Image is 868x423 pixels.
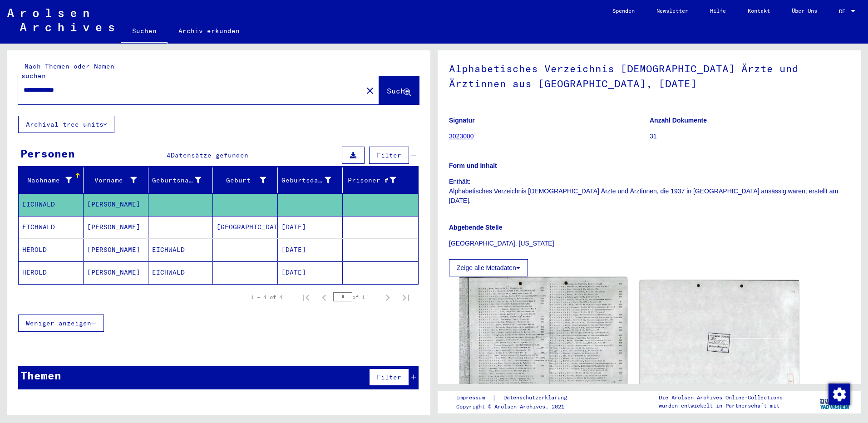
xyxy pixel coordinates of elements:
[26,319,91,327] span: Weniger anzeigen
[449,239,850,248] p: [GEOGRAPHIC_DATA], [US_STATE]
[84,167,148,193] mat-header-cell: Vorname
[18,116,114,133] button: Archival tree units
[297,288,315,306] button: First page
[121,20,168,44] a: Suchen
[346,173,407,187] div: Prisoner #
[19,216,84,238] mat-cell: EICHWALD
[377,373,401,381] span: Filter
[829,384,850,405] img: Zustimmung ändern
[369,147,409,164] button: Filter
[213,167,278,193] mat-header-cell: Geburt‏
[168,20,251,42] a: Archiv erkunden
[650,132,850,141] p: 31
[387,86,409,95] span: Suche
[449,259,528,276] button: Zeige alle Metadaten
[148,261,213,284] mat-cell: EICHWALD
[278,239,343,261] mat-cell: [DATE]
[84,216,148,238] mat-cell: [PERSON_NAME]
[171,151,248,159] span: Datensätze gefunden
[19,261,84,284] mat-cell: HEROLD
[449,177,850,206] p: Enthält: Alphabetisches Verzeichnis [DEMOGRAPHIC_DATA] Ärzte und Ärztinnen, die 1937 in [GEOGRAPH...
[315,288,333,306] button: Previous page
[640,280,799,391] img: 002.jpg
[449,133,474,140] a: 3023000
[456,393,492,403] a: Impressum
[22,173,83,187] div: Nachname
[449,48,850,103] h1: Alphabetisches Verzeichnis [DEMOGRAPHIC_DATA] Ärzte und Ärztinnen aus [GEOGRAPHIC_DATA], [DATE]
[839,8,849,15] span: DE
[148,239,213,261] mat-cell: EICHWALD
[449,162,497,169] b: Form und Inhalt
[84,193,148,216] mat-cell: [PERSON_NAME]
[828,383,850,405] div: Zustimmung ändern
[333,293,379,301] div: of 1
[379,288,397,306] button: Next page
[87,176,137,185] div: Vorname
[281,173,342,187] div: Geburtsdatum
[22,176,72,185] div: Nachname
[456,393,578,403] div: |
[278,261,343,284] mat-cell: [DATE]
[397,288,415,306] button: Last page
[281,176,331,185] div: Geburtsdatum
[278,167,343,193] mat-header-cell: Geburtsdatum
[87,173,148,187] div: Vorname
[21,62,114,80] mat-label: Nach Themen oder Namen suchen
[379,76,419,104] button: Suche
[650,117,707,124] b: Anzahl Dokumente
[278,216,343,238] mat-cell: [DATE]
[84,261,148,284] mat-cell: [PERSON_NAME]
[20,367,61,384] div: Themen
[369,369,409,386] button: Filter
[217,176,266,185] div: Geburt‏
[84,239,148,261] mat-cell: [PERSON_NAME]
[20,145,75,162] div: Personen
[449,117,475,124] b: Signatur
[496,393,578,403] a: Datenschutzerklärung
[365,85,375,96] mat-icon: close
[459,277,627,395] img: 001.jpg
[148,167,213,193] mat-header-cell: Geburtsname
[659,393,783,402] p: Die Arolsen Archives Online-Collections
[152,176,202,185] div: Geburtsname
[18,315,104,332] button: Weniger anzeigen
[361,81,379,99] button: Clear
[343,167,418,193] mat-header-cell: Prisoner #
[251,293,282,301] div: 1 – 4 of 4
[456,403,578,411] p: Copyright © Arolsen Archives, 2021
[19,193,84,216] mat-cell: EICHWALD
[818,390,852,413] img: yv_logo.png
[213,216,278,238] mat-cell: [GEOGRAPHIC_DATA]
[167,151,171,159] span: 4
[152,173,213,187] div: Geburtsname
[19,167,84,193] mat-header-cell: Nachname
[217,173,277,187] div: Geburt‏
[346,176,396,185] div: Prisoner #
[449,224,502,231] b: Abgebende Stelle
[659,402,783,410] p: wurden entwickelt in Partnerschaft mit
[7,9,114,31] img: Arolsen_neg.svg
[19,239,84,261] mat-cell: HEROLD
[377,151,401,159] span: Filter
